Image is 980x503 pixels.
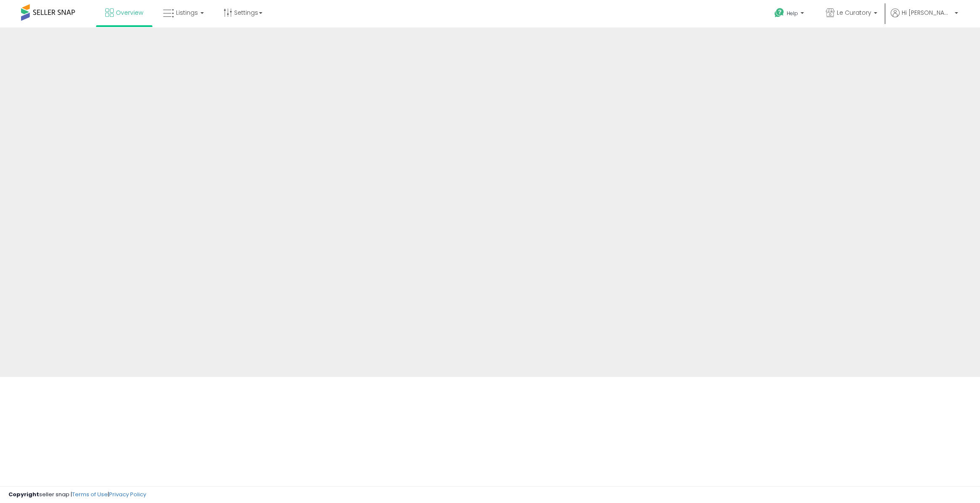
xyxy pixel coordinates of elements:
span: Help [787,10,798,17]
span: Overview [116,8,143,17]
i: Get Help [774,8,785,18]
a: Hi [PERSON_NAME] [891,8,958,27]
span: Hi [PERSON_NAME] [902,8,952,17]
span: Listings [176,8,198,17]
span: Le Curatory [837,8,871,17]
a: Help [768,1,812,27]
